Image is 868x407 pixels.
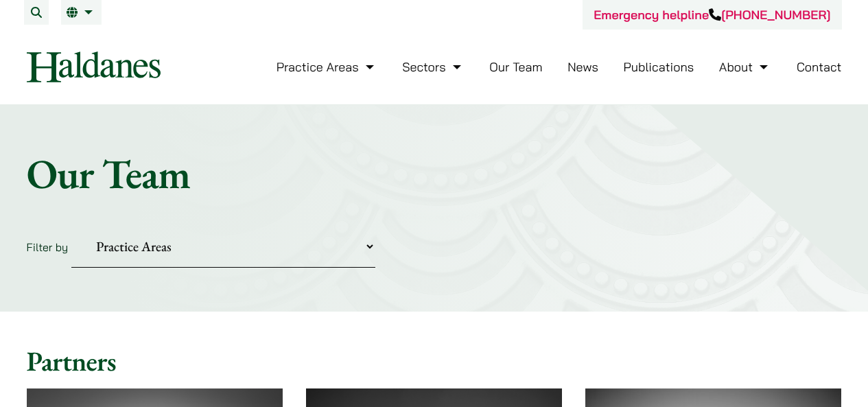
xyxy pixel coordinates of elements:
a: Practice Areas [277,59,377,75]
a: Our Team [489,59,542,75]
h2: Partners [27,345,842,377]
a: EN [67,7,96,18]
h1: Our Team [27,149,842,198]
a: Emergency helpline[PHONE_NUMBER] [594,7,830,23]
a: Publications [624,59,694,75]
a: Sectors [402,59,464,75]
label: Filter by [27,240,69,254]
a: News [567,59,598,75]
img: Logo of Haldanes [27,51,161,82]
a: Contact [797,59,842,75]
a: About [719,59,771,75]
